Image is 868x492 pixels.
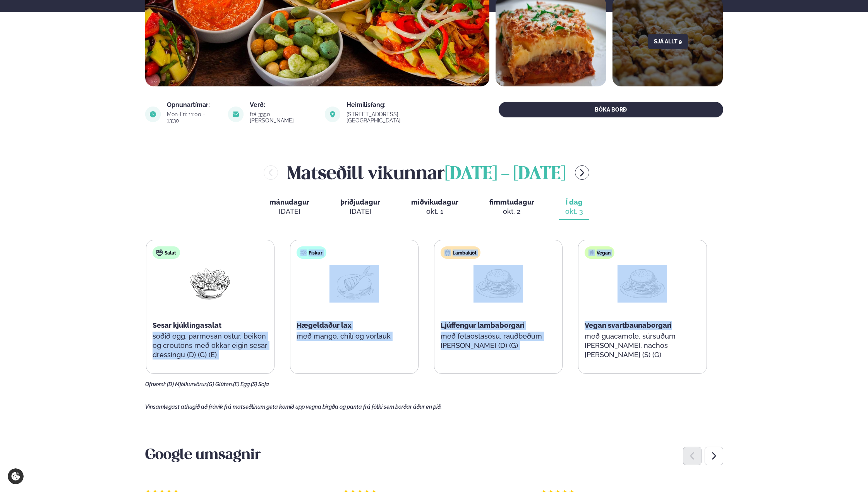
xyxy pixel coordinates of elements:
[8,468,24,484] a: Cookie settings
[145,446,723,465] h3: Google umsagnir
[489,198,534,206] span: fimmtudagur
[264,165,278,180] button: menu-btn-left
[559,194,589,220] button: Í dag okt. 3
[618,265,667,301] img: Hamburger.png
[444,249,451,256] img: Lamb.svg
[585,246,614,259] div: Vegan
[347,102,455,108] div: Heimilisfang:
[329,265,379,301] img: Fish.png
[145,381,166,387] span: Ofnæmi:
[411,198,458,206] span: miðvikudagur
[269,198,309,206] span: mánudagur
[300,249,307,256] img: fish.svg
[411,207,458,216] div: okt. 1
[565,198,583,207] span: Í dag
[250,111,316,124] div: frá 3350 [PERSON_NAME]
[233,381,251,387] span: (E) Egg,
[441,321,525,329] span: Ljúffengur lambaborgari
[441,332,556,350] p: með fetaostasósu, rauðbeðum [PERSON_NAME] (D) (G)
[167,102,219,108] div: Opnunartímar:
[153,321,221,329] span: Sesar kjúklingasalat
[489,207,534,216] div: okt. 2
[445,166,566,183] span: [DATE] - [DATE]
[228,107,244,122] img: image alt
[499,102,723,117] button: BÓKA BORÐ
[207,381,233,387] span: (G) Glúten,
[347,116,455,125] a: link
[185,265,235,301] img: Salad.png
[334,194,386,220] button: þriðjudagur [DATE]
[575,165,589,180] button: menu-btn-right
[340,198,380,206] span: þriðjudagur
[340,207,380,216] div: [DATE]
[585,332,700,360] p: með guacamole, súrsuðum [PERSON_NAME], nachos [PERSON_NAME] (S) (G)
[473,265,523,301] img: Hamburger.png
[269,207,309,216] div: [DATE]
[145,107,161,122] img: image alt
[156,249,163,256] img: salad.svg
[705,447,723,465] div: Next slide
[297,246,326,259] div: Fiskur
[441,246,480,259] div: Lambakjöt
[565,207,583,216] div: okt. 3
[153,246,180,259] div: Salat
[588,249,595,256] img: Vegan.svg
[483,194,540,220] button: fimmtudagur okt. 2
[167,111,219,124] div: Mon-Fri: 11:00 - 13:30
[297,321,352,329] span: Hægeldaður lax
[325,107,340,122] img: image alt
[648,34,688,49] button: Sjá allt 9
[153,332,268,360] p: soðið egg, parmesan ostur, beikon og croutons með okkar eigin sesar dressingu (D) (G) (E)
[145,404,442,410] span: Vinsamlegast athugið að frávik frá matseðlinum geta komið upp vegna birgða og panta frá fólki sem...
[287,160,566,185] h2: Matseðill vikunnar
[405,194,465,220] button: miðvikudagur okt. 1
[683,447,702,465] div: Previous slide
[297,332,412,341] p: með mangó, chilí og vorlauk
[263,194,316,220] button: mánudagur [DATE]
[167,381,207,387] span: (D) Mjólkurvörur,
[251,381,269,387] span: (S) Soja
[585,321,672,329] span: Vegan svartbaunaborgari
[250,102,316,108] div: Verð:
[347,111,455,124] div: [STREET_ADDRESS], [GEOGRAPHIC_DATA]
